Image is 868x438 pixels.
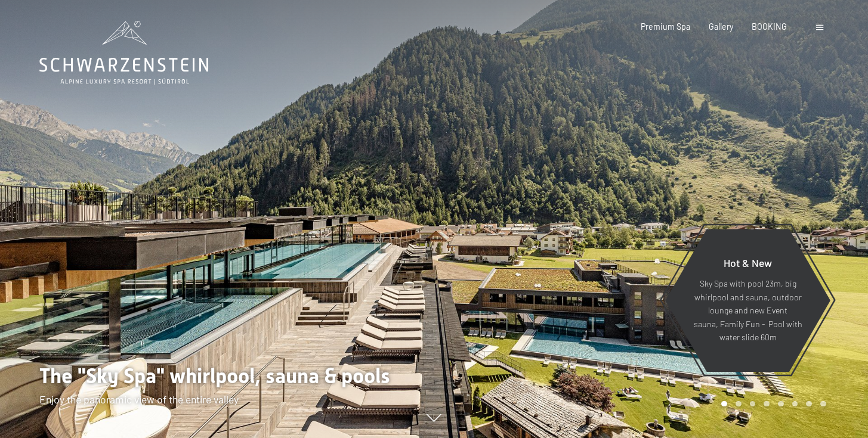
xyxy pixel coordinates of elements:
a: Gallery [709,21,733,32]
div: Carousel Page 7 [806,401,812,407]
div: Carousel Page 5 [778,401,784,407]
div: Carousel Page 8 [820,401,826,407]
div: Carousel Page 2 [736,401,742,407]
div: Carousel Pagination [717,401,826,407]
div: Carousel Page 6 [792,401,798,407]
div: Carousel Page 4 [764,401,770,407]
div: Carousel Page 1 (Current Slide) [721,401,727,407]
a: Premium Spa [641,21,690,32]
span: Hot & New [724,256,772,269]
a: Hot & New Sky Spa with pool 23m, big whirlpool and sauna, outdoor lounge and new Event sauna, Fam... [665,228,831,372]
a: BOOKING [752,21,787,32]
div: Carousel Page 3 [750,401,756,407]
p: Sky Spa with pool 23m, big whirlpool and sauna, outdoor lounge and new Event sauna, Family Fun - ... [691,277,805,344]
